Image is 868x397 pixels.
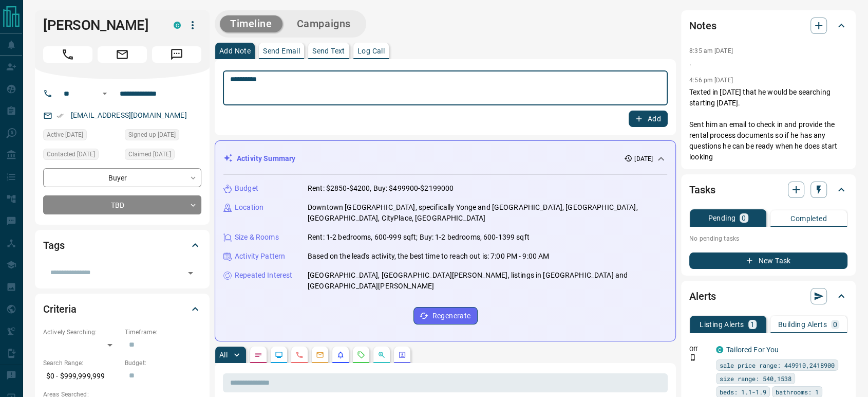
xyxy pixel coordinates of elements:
[174,22,181,29] div: condos.ca
[308,202,667,224] p: Downtown [GEOGRAPHIC_DATA], specifically Yonge and [GEOGRAPHIC_DATA], [GEOGRAPHIC_DATA], [GEOGRAP...
[43,237,64,254] h2: Tags
[152,46,201,63] span: Message
[219,47,251,55] p: Add Note
[47,130,83,140] span: Active [DATE]
[708,214,735,222] p: Pending
[778,321,827,328] p: Building Alerts
[275,351,283,359] svg: Lead Browsing Activity
[235,251,285,262] p: Activity Pattern
[689,182,715,198] h2: Tasks
[43,297,201,321] div: Criteria
[219,351,228,358] p: All
[413,307,478,324] button: Regenerate
[776,387,819,397] span: bathrooms: 1
[316,351,324,359] svg: Emails
[398,351,406,359] svg: Agent Actions
[308,270,667,292] p: [GEOGRAPHIC_DATA], [GEOGRAPHIC_DATA][PERSON_NAME], listings in [GEOGRAPHIC_DATA] and [GEOGRAPHIC_...
[43,129,120,143] div: Fri Aug 08 2025
[254,351,262,359] svg: Notes
[308,232,530,243] p: Rent: 1-2 bedrooms, 600-999 sqft; Buy: 1-2 bedrooms, 600-1399 sqft
[308,251,549,262] p: Based on the lead's activity, the best time to reach out is: 7:00 PM - 9:00 AM
[689,87,847,163] p: Texted in [DATE] that he would be searching starting [DATE]. Sent him an email to check in and pr...
[689,252,847,269] button: New Task
[790,215,827,222] p: Completed
[47,149,95,159] span: Contacted [DATE]
[336,351,345,359] svg: Listing Alerts
[750,321,754,328] p: 1
[295,351,304,359] svg: Calls
[43,195,201,214] div: TBD
[128,149,171,159] span: Claimed [DATE]
[629,111,668,127] button: Add
[98,46,147,63] span: Email
[689,284,847,309] div: Alerts
[43,301,77,317] h2: Criteria
[720,387,766,397] span: beds: 1.1-1.9
[235,183,258,194] p: Budget
[308,183,454,194] p: Rent: $2850-$4200, Buy: $499900-$2199000
[312,47,345,55] p: Send Text
[56,112,64,119] svg: Email Verified
[128,130,176,140] span: Signed up [DATE]
[689,77,733,84] p: 4:56 pm [DATE]
[183,266,198,280] button: Open
[235,270,292,281] p: Repeated Interest
[43,17,158,33] h1: [PERSON_NAME]
[689,288,716,304] h2: Alerts
[43,233,201,258] div: Tags
[43,168,201,187] div: Buyer
[726,346,779,354] a: Tailored For You
[71,111,187,119] a: [EMAIL_ADDRESS][DOMAIN_NAME]
[742,214,746,222] p: 0
[43,328,120,337] p: Actively Searching:
[263,47,300,55] p: Send Email
[716,346,723,353] div: condos.ca
[43,368,120,385] p: $0 - $999,999,999
[235,202,263,213] p: Location
[378,351,386,359] svg: Opportunities
[99,87,111,100] button: Open
[223,149,667,168] div: Activity Summary[DATE]
[125,149,201,163] div: Fri Aug 08 2025
[125,358,201,368] p: Budget:
[689,13,847,38] div: Notes
[43,149,120,163] div: Fri Aug 08 2025
[634,154,653,164] p: [DATE]
[357,47,385,55] p: Log Call
[720,360,835,370] span: sale price range: 449910,2418900
[689,47,733,55] p: 8:35 am [DATE]
[833,321,837,328] p: 0
[689,58,847,68] p: .
[43,358,120,368] p: Search Range:
[700,321,744,328] p: Listing Alerts
[220,15,282,32] button: Timeline
[357,351,365,359] svg: Requests
[689,354,696,361] svg: Push Notification Only
[235,232,279,243] p: Size & Rooms
[125,129,201,143] div: Mon Oct 31 2022
[720,373,791,384] span: size range: 540,1538
[689,17,716,34] h2: Notes
[689,231,847,246] p: No pending tasks
[237,153,295,164] p: Activity Summary
[43,46,92,63] span: Call
[125,328,201,337] p: Timeframe:
[689,177,847,202] div: Tasks
[689,345,710,354] p: Off
[287,15,361,32] button: Campaigns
